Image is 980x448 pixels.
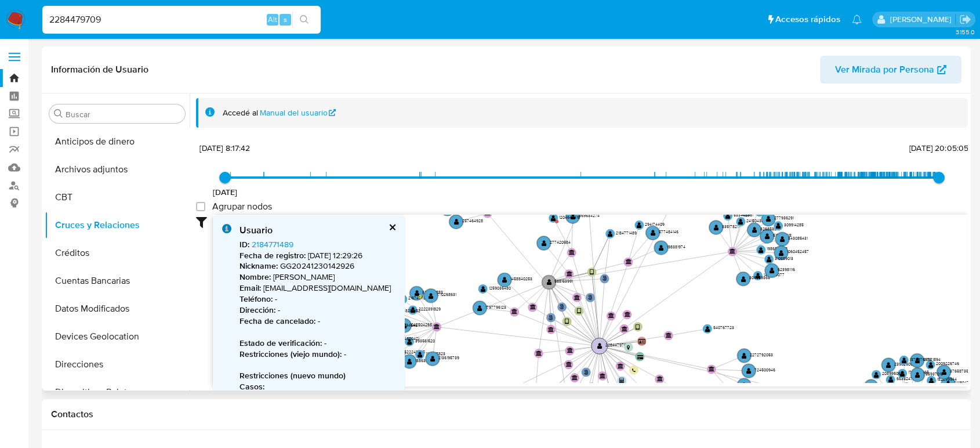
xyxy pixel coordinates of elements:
[45,351,190,378] button: Direcciones
[894,361,917,367] text: 2396290696
[776,222,781,229] text: 
[923,371,943,377] text: 755937015
[462,218,482,223] text: 257464928
[550,239,571,245] text: 277420584
[608,313,614,318] text: 
[746,367,752,374] text: 
[638,338,645,344] text: 
[742,382,747,389] text: 
[411,306,416,313] text: 
[45,239,190,267] button: Créditos
[788,235,808,241] text: 343085431
[554,278,573,284] text: 588153991
[45,295,190,323] button: Datos Modificados
[779,250,784,256] text: 
[434,324,440,329] text: 
[477,305,482,312] text: 
[625,312,630,317] text: 
[616,230,637,236] text: 2184771489
[886,362,891,368] text: 
[239,250,395,261] p: [DATE] 12:29:26
[605,342,629,348] text: 2284479709
[729,248,735,254] text: 
[941,368,946,375] text: 
[430,355,435,362] text: 
[912,383,933,389] text: 1702315850
[588,295,593,300] text: 
[742,352,747,359] text: 
[767,256,772,263] text: 
[565,318,569,325] text: 
[713,324,734,330] text: 540767723
[651,229,656,236] text: 
[45,378,190,406] button: Dispositivos Point
[284,14,287,25] span: s
[923,356,940,362] text: 211671894
[636,324,640,331] text: 
[559,214,580,220] text: 1204643415
[874,371,879,378] text: 
[485,304,506,310] text: 1797796123
[408,295,428,301] text: 2167471139
[407,338,412,345] text: 
[600,373,605,378] text: 
[666,333,672,338] text: 
[750,352,773,357] text: 2272792053
[239,294,395,305] p: -
[239,239,249,250] b: ID :
[239,305,395,316] p: -
[890,14,955,25] p: diego.gardunorosas@mercadolibre.com.mx
[714,224,719,231] text: 
[239,261,395,272] p: GG20241230142926
[422,289,443,295] text: 326239883
[415,357,437,363] text: 1886393566
[54,109,63,118] button: Buscar
[764,272,785,277] text: 1431439077
[239,293,273,305] b: Teléfono :
[608,230,613,237] text: 
[213,186,238,198] span: [DATE]
[765,233,770,240] text: 
[560,304,564,309] text: 
[659,244,664,251] text: 
[572,375,578,380] text: 
[900,370,905,377] text: 
[426,351,445,356] text: 1116325823
[574,295,580,300] text: 
[66,109,180,120] input: Buscar
[910,356,932,362] text: 1370976675
[852,15,862,24] a: Notificaciones
[223,107,258,118] span: Accedé al
[510,276,532,281] text: 1458840253
[402,322,407,329] text: 
[51,64,148,75] h1: Información de Usuario
[268,14,277,25] span: Alt
[618,363,623,368] text: 
[656,376,662,381] text: 
[954,380,972,385] text: 2111804761
[429,292,434,299] text: 
[571,213,576,220] text: 
[551,215,556,222] text: 
[619,378,625,383] text: 
[239,370,346,381] b: Restricciones (nuevo mundo)
[548,327,554,332] text: 
[908,369,929,375] text: 1734515565
[754,367,775,373] text: 724500946
[929,377,934,384] text: 
[705,326,710,333] text: 
[766,216,771,223] text: 
[410,321,432,327] text: 1042504268
[749,274,770,280] text: 306959365
[239,260,278,272] b: Nickname :
[45,156,190,183] button: Archivos adjuntos
[752,226,757,233] text: 
[502,276,507,283] text: 
[239,381,264,392] b: Casos :
[750,381,767,387] text: 41352407
[485,210,491,215] text: 
[658,229,678,234] text: 577484146
[775,255,793,261] text: 310589013
[882,370,904,376] text: 2089950651
[196,202,205,211] input: Agrupar nodos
